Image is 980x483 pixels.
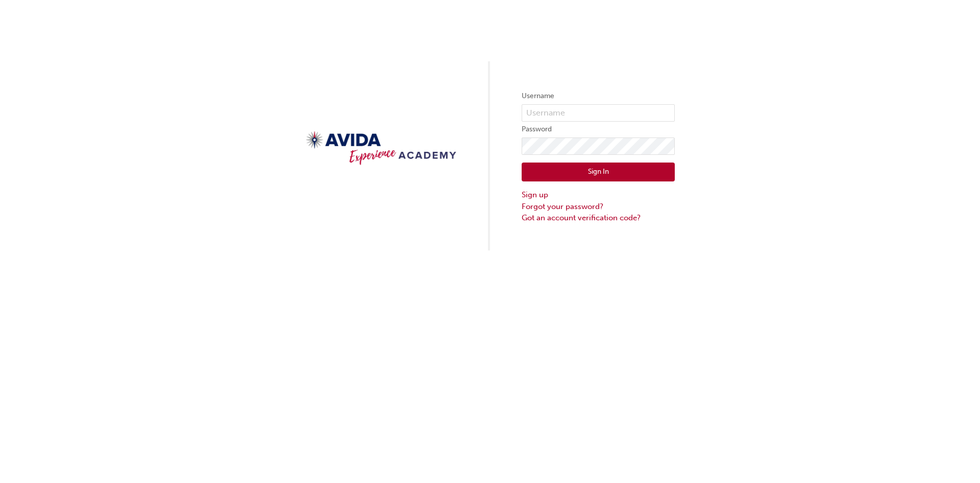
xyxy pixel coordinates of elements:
[522,90,675,102] label: Username
[522,212,675,224] a: Got an account verification code?
[522,201,675,213] a: Forgot your password?
[305,127,458,169] img: Trak
[522,189,675,201] a: Sign up
[522,104,675,122] input: Username
[522,163,675,182] button: Sign In
[522,123,675,135] label: Password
